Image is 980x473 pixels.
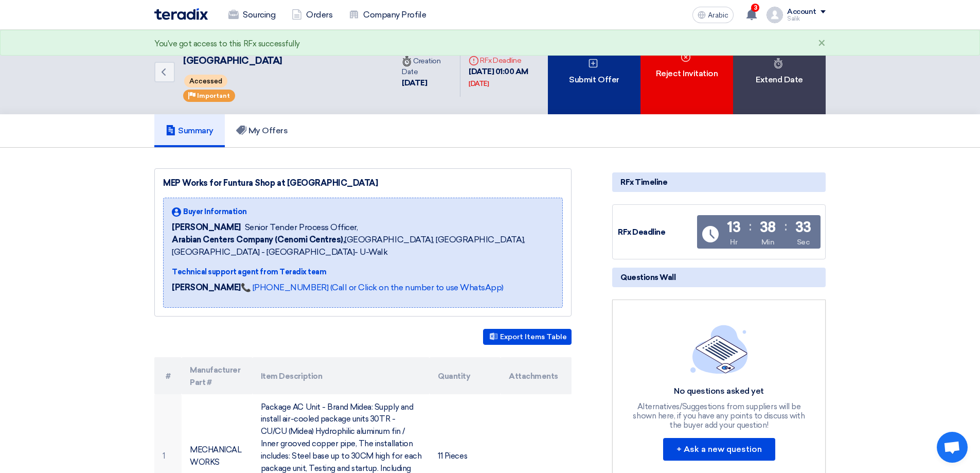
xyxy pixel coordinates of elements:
[676,444,762,454] font: + Ask a new question
[172,235,345,244] font: Arabian Centers Company (Cenomi Centres),
[480,56,521,65] font: RFx Deadline
[787,7,816,16] font: Account
[760,219,776,236] font: 38
[438,372,470,381] font: Quantity
[172,222,241,232] font: [PERSON_NAME]
[172,268,326,276] font: Technical support agent from Teradix team
[402,78,427,87] font: [DATE]
[225,114,299,147] a: My Offers
[363,10,426,20] font: Company Profile
[469,80,489,87] font: [DATE]
[172,283,241,292] font: [PERSON_NAME]
[241,283,504,292] a: 📞 [PHONE_NUMBER] (Call or Click on the number to use WhatsApp)
[178,126,213,135] font: Summary
[245,222,358,232] font: Senior Tender Process Officer,
[500,333,567,342] font: Export Items Table
[248,126,288,135] font: My Offers
[690,325,748,373] img: empty_state_list.svg
[656,68,718,78] font: Reject Invitation
[818,35,826,52] font: ×
[469,67,528,76] font: [DATE] 01:00 AM
[749,219,752,234] font: :
[633,402,805,430] font: Alternatives/Suggestions from suppliers will be shown here, if you have any points to discuss wit...
[761,238,775,247] font: Min
[795,219,811,236] font: 33
[243,10,275,20] font: Sourcing
[756,75,803,84] font: Extend Date
[183,207,247,216] font: Buyer Information
[306,10,332,20] font: Orders
[620,178,667,187] font: RFx Timeline
[154,114,225,147] a: Summary
[154,8,208,20] img: Teradix logo
[190,365,240,387] font: Manufacturer Part #
[692,7,734,23] button: Arabic
[402,57,440,76] font: Creation Date
[197,92,230,99] font: Important
[785,219,787,234] font: :
[163,178,378,188] font: MEP Works for Funtura Shop at [GEOGRAPHIC_DATA]
[220,4,283,26] a: Sourcing
[663,438,775,461] button: + Ask a new question
[163,451,165,461] font: 1
[283,4,341,26] a: Orders
[797,238,810,247] font: Sec
[730,238,737,247] font: Hr
[618,227,665,237] font: RFx Deadline
[620,273,675,282] font: Questions Wall
[190,445,241,467] font: MECHANICAL WORKS
[438,451,467,461] font: 11 Pieces
[787,15,800,22] font: Salik
[154,39,300,48] font: You've got access to this RFx successfully
[172,235,525,257] font: [GEOGRAPHIC_DATA], [GEOGRAPHIC_DATA], [GEOGRAPHIC_DATA] - [GEOGRAPHIC_DATA]- U-Walk
[569,75,619,84] font: Submit Offer
[754,4,757,11] font: 3
[937,432,968,463] a: Open chat
[166,372,171,381] font: #
[509,372,558,381] font: Attachments
[767,7,783,23] img: profile_test.png
[708,11,728,20] font: Arabic
[727,219,740,236] font: 13
[674,386,763,396] font: No questions asked yet
[261,372,322,381] font: Item Description
[189,78,222,85] font: Accessed
[483,329,572,345] button: Export Items Table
